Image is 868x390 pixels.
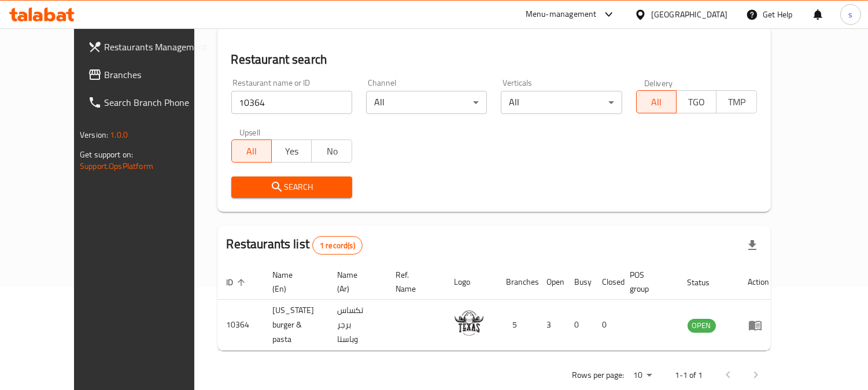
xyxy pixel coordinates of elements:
div: Rows per page: [629,367,656,384]
span: Search [241,180,343,194]
table: enhanced table [217,264,779,351]
a: Search Branch Phone [79,89,219,116]
span: All [237,143,267,160]
td: [US_STATE] burger & pasta [264,300,328,351]
span: Ref. Name [396,268,431,296]
button: Yes [271,139,312,163]
h2: Restaurants list [227,236,363,255]
span: All [641,94,672,111]
span: Branches [104,68,210,82]
span: TGO [681,94,712,111]
input: Search for restaurant name or ID.. [231,91,352,114]
span: 1 record(s) [313,240,362,251]
button: TMP [716,90,756,113]
img: Texas burger & pasta [455,308,483,337]
span: Version: [80,127,108,142]
span: Name (Ar) [338,268,373,296]
th: Action [739,264,779,300]
label: Delivery [644,79,673,87]
span: Search Branch Phone [104,95,210,109]
div: Menu [748,318,770,332]
th: Busy [566,264,593,300]
a: Restaurants Management [79,33,219,61]
span: OPEN [688,319,716,332]
th: Branches [497,264,538,300]
div: All [501,91,622,114]
td: 0 [593,300,621,351]
p: Rows per page: [572,368,624,382]
button: Search [231,176,352,198]
div: OPEN [688,319,716,333]
div: All [366,91,487,114]
div: [GEOGRAPHIC_DATA] [651,8,727,21]
span: No [316,143,347,160]
span: POS group [630,268,664,296]
td: تكساس برجر وباستا [328,300,387,351]
button: All [636,90,677,113]
span: s [848,8,852,21]
th: Open [538,264,566,300]
div: Total records count [312,236,363,255]
span: TMP [721,94,752,111]
td: 5 [497,300,538,351]
td: 10364 [217,300,264,351]
div: Menu-management [526,8,597,21]
span: Get support on: [80,147,133,162]
div: Export file [738,231,766,259]
span: 1.0.0 [110,127,128,142]
span: Yes [276,143,307,160]
span: Status [688,275,725,289]
span: Restaurants Management [104,40,210,54]
span: Name (En) [273,268,315,296]
th: Closed [593,264,621,300]
button: No [311,139,352,163]
label: Upsell [239,128,261,136]
span: ID [227,275,249,289]
a: Branches [79,61,219,89]
h2: Restaurant search [231,51,757,68]
td: 3 [538,300,566,351]
th: Logo [445,264,497,300]
a: Support.OpsPlatform [80,159,153,174]
button: All [231,139,272,163]
p: 1-1 of 1 [675,368,703,382]
td: 0 [566,300,593,351]
button: TGO [676,90,716,113]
